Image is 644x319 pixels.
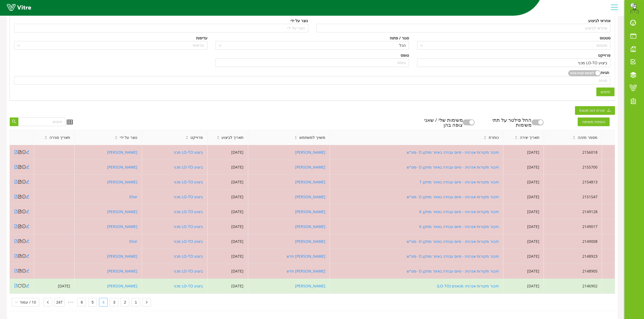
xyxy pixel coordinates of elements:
a: חיבור מקורות אנרגיה - סיום עבודה באזור מתקן O -מט"ש [407,268,499,274]
a: edit [26,283,29,288]
span: table [67,119,73,125]
a: ביצוע LO-TO מכני [174,283,203,288]
td: [DATE] [503,279,544,294]
a: חיבור מקורות אנרגיה - סיום עבודה באזור מתקן K [419,209,499,214]
button: חיפוש [596,88,615,96]
td: [DATE] [34,279,75,294]
span: edit [26,254,29,258]
span: info-circle [22,165,26,169]
a: ביצוע LO-TO מכני [174,164,203,170]
span: file-text [18,195,22,199]
td: [DATE] [503,145,544,160]
a: ביצוע LO-TO מכני [174,239,203,244]
span: caret-up [186,135,189,138]
a: ביצוע LO-TO מכני [174,268,203,274]
li: 5 עמודים הבאים [67,298,75,307]
a: file-pdf [14,164,18,170]
td: [DATE] [208,249,248,264]
a: [PERSON_NAME] [295,239,325,244]
span: file-text [18,224,22,228]
span: edit [26,150,29,154]
td: [DATE] [503,190,544,204]
a: [PERSON_NAME] [295,164,325,170]
span: caret-up [515,135,518,138]
span: edit [26,224,29,228]
td: [DATE] [208,234,248,249]
span: file-pdf [14,210,18,213]
a: edit [26,239,29,244]
span: file-pdf [14,150,18,154]
span: caret-up [217,135,220,138]
a: [PERSON_NAME] [107,209,137,214]
span: caret-down [294,137,297,140]
a: 4 [99,298,107,306]
span: הכל [219,41,406,49]
a: edit [26,268,29,274]
div: משימות שלי / שאני צופה בהן [417,117,463,127]
a: edit [26,150,29,155]
td: 2154813 [544,175,602,190]
a: edit [26,194,29,199]
span: פרוייקט [191,135,203,140]
span: caret-up [115,135,118,138]
span: edit [26,180,29,184]
li: 5 [88,298,97,307]
li: 2 [121,298,129,307]
a: [PERSON_NAME] חדש [287,254,325,259]
span: info-circle [22,239,26,243]
div: החל פילטר על תתי משימות [486,117,531,127]
td: [DATE] [503,264,544,279]
a: edit [26,164,29,170]
a: file-pdf [14,194,18,199]
span: file-text [18,150,22,154]
a: חיבור מקורות אנרגיה - סיום עבודה באזור מתקן O -מט"ש [407,150,499,155]
a: חיבור מקורות אנרגיה - סיום עבודה באזור מתקן O -מט"ש [407,239,499,244]
span: file-pdf [14,269,18,273]
td: 2148905 [544,264,602,279]
a: ביצוע LO-TO מכני [174,254,203,259]
a: Elior [129,239,137,244]
span: info-circle [22,284,26,288]
a: חיבור מקורות אנרגיה - סיום עבודה באזור מתקן T [420,179,499,184]
div: נוצר על ידי [291,18,308,24]
span: reload [18,284,22,288]
td: [DATE] [208,204,248,219]
span: מספר מזהה [578,135,597,140]
td: 2151547 [544,190,602,204]
button: downloadיצירת דוח Excel [575,106,615,115]
div: אחראי לביצוע [588,18,610,24]
li: 3 [110,298,118,307]
td: 2149008 [544,234,602,249]
span: תאריך סגירה [49,135,70,140]
td: 2149128 [544,204,602,219]
a: [PERSON_NAME] [107,179,137,184]
span: file-pdf [14,180,18,184]
span: file-pdf [14,254,18,258]
a: חיבור מקורות אנרגיה - סיום עבודה באזור מתקן O -מט"ש [407,164,499,170]
a: edit [26,209,29,214]
span: תאריך יצירה [520,135,539,140]
a: file-pdf [14,283,18,288]
span: כותרת [489,135,499,140]
a: edit [26,224,29,229]
a: file-pdf [14,239,18,244]
a: ביצוע LO-TO מכני [174,209,203,214]
img: da32df7d-b9e3-429d-8c5c-2e32c797c474.png [629,3,640,14]
td: [DATE] [503,204,544,219]
td: 2155700 [544,160,602,175]
div: Page Size [12,298,39,307]
span: file-text [18,210,22,213]
span: caret-down [484,137,487,140]
span: search [12,119,16,124]
span: file-pdf [14,224,18,228]
span: info-circle [22,254,26,258]
a: [PERSON_NAME] חדש [287,268,325,274]
span: ••• [67,298,75,307]
span: משויך למשתמש [299,135,325,140]
a: [PERSON_NAME] [107,283,137,288]
td: [DATE] [208,145,248,160]
div: סטטוס [600,35,610,41]
span: edit [26,284,29,288]
td: [DATE] [208,279,248,294]
a: 1 [132,298,140,306]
